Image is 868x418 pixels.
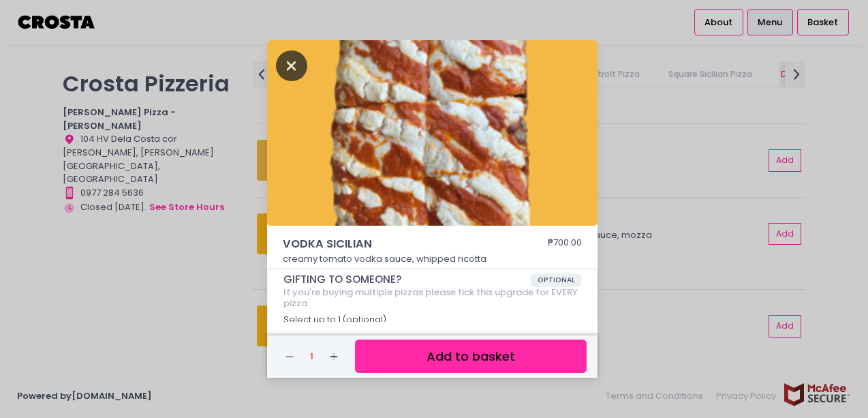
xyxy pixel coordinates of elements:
[283,273,531,286] span: GIFTING TO SOMEONE?
[267,40,598,226] img: VODKA SICILIAN
[548,236,582,252] div: ₱700.00
[531,273,582,287] span: OPTIONAL
[276,58,307,72] button: Close
[355,340,587,373] button: Add to basket
[283,252,583,266] p: creamy tomato vodka sauce, whipped ricotta
[283,236,508,252] span: VODKA SICILIAN
[283,287,582,308] div: If you're buying multiple pizzas please tick this upgrade for EVERY pizza
[283,314,386,325] span: Select up to 1 (optional)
